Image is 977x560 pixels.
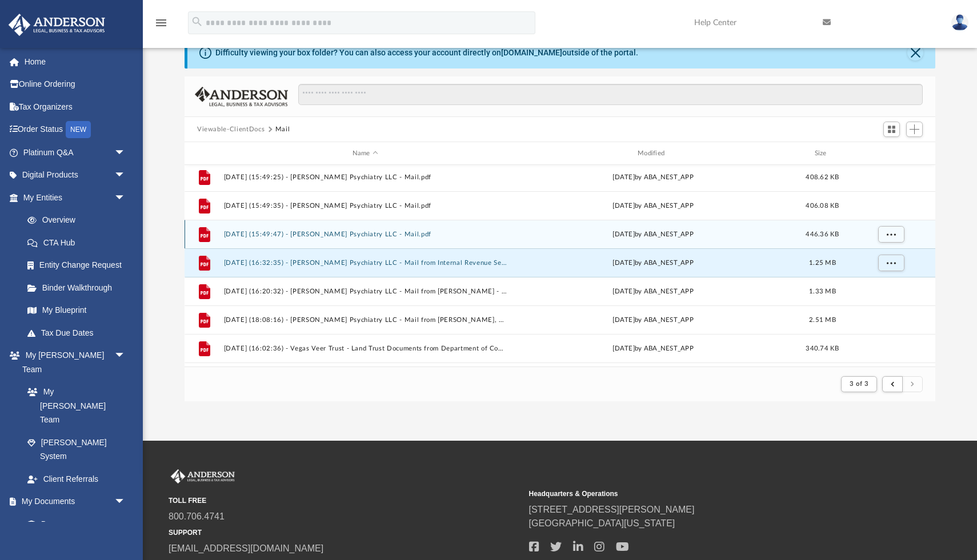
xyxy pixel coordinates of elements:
[878,226,904,243] button: More options
[224,259,507,267] button: [DATE] (16:32:35) - [PERSON_NAME] Psychiatry LLC - Mail from Internal Revenue Service.pdf
[800,148,846,159] div: Size
[951,14,968,31] img: User Pic
[809,260,836,266] span: 1.25 MB
[16,209,143,232] a: Overview
[224,288,507,295] button: [DATE] (16:20:32) - [PERSON_NAME] Psychiatry LLC - Mail from [PERSON_NAME] - Court Docs .pdf
[224,174,507,181] button: [DATE] (15:49:25) - [PERSON_NAME] Psychiatry LLC - Mail.pdf
[529,489,882,499] small: Headquarters & Operations
[16,254,143,277] a: Entity Change Request
[512,344,795,354] div: by ABA_NEST_APP
[114,490,137,514] span: arrow_drop_down
[16,299,137,322] a: My Blueprint
[224,316,507,324] button: [DATE] (18:08:16) - [PERSON_NAME] Psychiatry LLC - Mail from [PERSON_NAME], Lemkul & [PERSON_NAME...
[190,148,218,159] div: id
[8,490,137,513] a: My Documentsarrow_drop_down
[114,164,137,187] span: arrow_drop_down
[512,229,795,240] div: [DATE] by ABA_NEST_APP
[16,381,131,432] a: My [PERSON_NAME] Team
[8,186,143,209] a: My Entitiesarrow_drop_down
[878,255,904,272] button: More options
[169,511,225,521] a: 800.706.4741
[224,202,507,210] button: [DATE] (15:49:35) - [PERSON_NAME] Psychiatry LLC - Mail.pdf
[806,203,839,209] span: 406.08 KB
[169,469,237,484] img: Anderson Advisors Platinum Portal
[224,345,507,352] button: [DATE] (16:02:36) - Vegas Veer Trust - Land Trust Documents from Department of Comprehensive Plan...
[114,186,137,210] span: arrow_drop_down
[169,495,521,506] small: TOLL FREE
[16,231,143,254] a: CTA Hub
[5,14,109,36] img: Anderson Advisors Platinum Portal
[841,376,877,392] button: 3 of 3
[215,47,638,59] div: Difficulty viewing your box folder? You can also access your account directly on outside of the p...
[806,174,839,180] span: 408.62 KB
[850,148,930,159] div: id
[8,141,143,164] a: Platinum Q&Aarrow_drop_down
[16,468,137,490] a: Client Referrals
[8,344,137,381] a: My [PERSON_NAME] Teamarrow_drop_down
[185,165,935,367] div: grid
[191,15,203,28] i: search
[223,148,507,159] div: Name
[511,148,795,159] div: Modified
[512,172,795,183] div: [DATE] by ABA_NEST_APP
[114,344,137,368] span: arrow_drop_down
[806,231,839,237] span: 446.36 KB
[8,164,143,187] a: Digital Productsarrow_drop_down
[907,45,923,61] button: Close
[8,118,143,142] a: Order StatusNEW
[154,16,168,30] i: menu
[906,122,923,138] button: Add
[114,141,137,164] span: arrow_drop_down
[224,231,507,238] button: [DATE] (15:49:47) - [PERSON_NAME] Psychiatry LLC - Mail.pdf
[16,321,143,344] a: Tax Due Dates
[512,258,795,268] div: [DATE] by ABA_NEST_APP
[512,315,795,325] div: [DATE] by ABA_NEST_APP
[154,22,168,30] a: menu
[529,505,695,514] a: [STREET_ADDRESS][PERSON_NAME]
[169,527,521,538] small: SUPPORT
[512,287,795,297] div: [DATE] by ABA_NEST_APP
[16,276,143,299] a: Binder Walkthrough
[612,345,635,352] span: [DATE]
[501,48,562,57] a: [DOMAIN_NAME]
[298,84,923,106] input: Search files and folders
[809,288,836,295] span: 1.33 MB
[8,73,143,96] a: Online Ordering
[809,317,836,323] span: 2.51 MB
[16,431,137,468] a: [PERSON_NAME] System
[8,95,143,118] a: Tax Organizers
[850,381,868,387] span: 3 of 3
[512,201,795,211] div: [DATE] by ABA_NEST_APP
[169,543,323,553] a: [EMAIL_ADDRESS][DOMAIN_NAME]
[197,124,265,135] button: Viewable-ClientDocs
[806,345,839,352] span: 340.74 KB
[529,518,675,528] a: [GEOGRAPHIC_DATA][US_STATE]
[275,124,290,135] button: Mail
[8,50,143,73] a: Home
[16,513,131,535] a: Box
[66,121,91,138] div: NEW
[883,122,900,138] button: Switch to Grid View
